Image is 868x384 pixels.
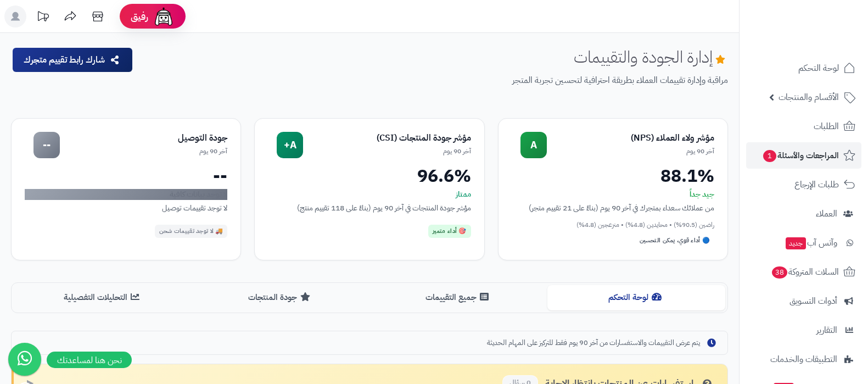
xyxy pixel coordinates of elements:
[13,48,132,72] button: شارك رابط تقييم متجرك
[303,147,471,156] div: آخر 90 يوم
[25,167,227,185] div: --
[277,132,303,158] div: A+
[131,10,148,23] span: رفيق
[746,288,861,314] a: أدوات التسويق
[746,201,861,227] a: العملاء
[14,285,192,310] button: التحليلات التفصيلية
[789,293,837,309] span: أدوات التسويق
[547,132,714,144] div: مؤشر ولاء العملاء (NPS)
[512,220,714,230] div: راضين (90.5%) • محايدين (4.8%) • منزعجين (4.8%)
[574,48,728,66] h1: إدارة الجودة والتقييمات
[25,202,227,214] div: لا توجد تقييمات توصيل
[60,132,227,144] div: جودة التوصيل
[746,346,861,372] a: التطبيقات والخدمات
[771,264,839,280] span: السلات المتروكة
[762,148,839,163] span: المراجعات والأسئلة
[785,235,837,251] span: وآتس آب
[798,60,839,76] span: لوحة التحكم
[786,237,806,249] span: جديد
[520,132,547,158] div: A
[192,285,369,310] button: جودة المنتجات
[746,230,861,256] a: وآتس آبجديد
[816,322,837,338] span: التقارير
[303,132,471,144] div: مؤشر جودة المنتجات (CSI)
[794,177,839,192] span: طلبات الإرجاع
[369,285,547,310] button: جميع التقييمات
[746,113,861,140] a: الطلبات
[746,171,861,198] a: طلبات الإرجاع
[487,338,700,348] span: يتم عرض التقييمات والاستفسارات من آخر 90 يوم فقط للتركيز على المهام الحديثة
[60,147,227,156] div: آخر 90 يوم
[635,234,714,247] div: 🔵 أداء قوي، يمكن التحسين
[268,167,471,185] div: 96.6%
[793,8,858,31] img: logo-2.png
[746,55,861,81] a: لوحة التحكم
[29,5,57,30] a: تحديثات المنصة
[512,189,714,200] div: جيد جداً
[153,5,175,27] img: ai-face.png
[779,90,839,105] span: الأقسام والمنتجات
[268,189,471,200] div: ممتاز
[771,266,788,279] span: 38
[512,167,714,185] div: 88.1%
[763,149,777,163] span: 1
[746,259,861,285] a: السلات المتروكة38
[142,74,728,87] p: مراقبة وإدارة تقييمات العملاء بطريقة احترافية لتحسين تجربة المتجر
[512,202,714,214] div: من عملائك سعداء بمتجرك في آخر 90 يوم (بناءً على 21 تقييم متجر)
[814,119,839,134] span: الطلبات
[428,225,471,238] div: 🎯 أداء متميز
[25,189,227,200] div: لا توجد بيانات كافية
[746,317,861,343] a: التقارير
[547,147,714,156] div: آخر 90 يوم
[770,352,837,367] span: التطبيقات والخدمات
[33,132,60,158] div: --
[268,202,471,214] div: مؤشر جودة المنتجات في آخر 90 يوم (بناءً على 118 تقييم منتج)
[155,225,228,238] div: 🚚 لا توجد تقييمات شحن
[746,142,861,169] a: المراجعات والأسئلة1
[547,285,725,310] button: لوحة التحكم
[816,206,837,221] span: العملاء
